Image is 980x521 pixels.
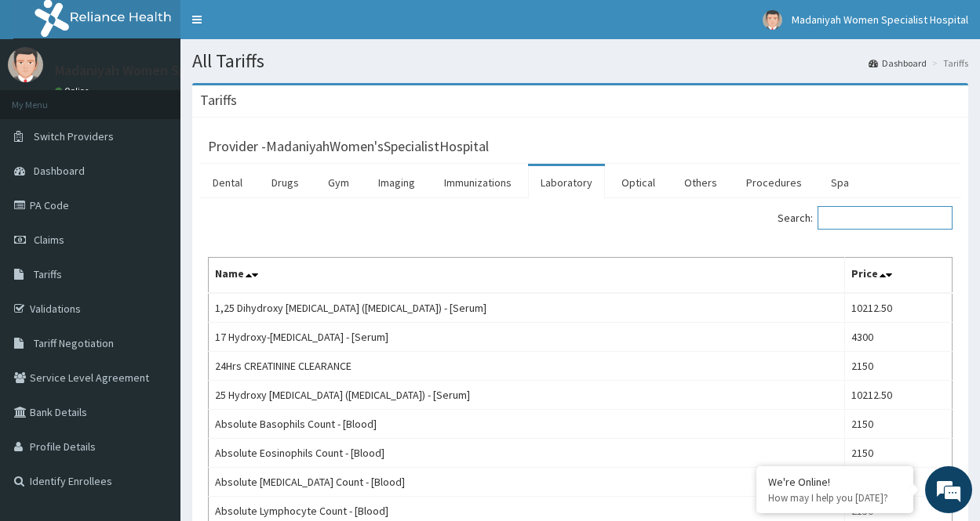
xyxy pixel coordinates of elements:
a: Drugs [259,166,311,199]
span: Madaniyah Women Specialist Hospital [792,13,968,27]
td: 10212.50 [845,381,953,410]
h3: Provider - MadaniyahWomen'sSpecialistHospital [208,139,489,154]
div: Chat with us now [82,88,264,108]
a: Gym [315,166,362,199]
a: Dental [200,166,255,199]
td: Absolute [MEDICAL_DATA] Count - [Blood] [209,468,845,497]
a: Imaging [366,166,428,199]
h1: All Tariffs [192,51,968,71]
label: Search: [778,206,953,230]
img: User Image [763,10,782,30]
th: Price [845,258,953,294]
a: Others [672,166,730,199]
a: Immunizations [432,166,524,199]
a: Optical [609,166,668,199]
a: Dashboard [869,56,927,70]
span: Tariffs [34,267,62,281]
td: 1,25 Dihydroxy [MEDICAL_DATA] ([MEDICAL_DATA]) - [Serum] [209,293,845,323]
span: Switch Providers [34,129,114,143]
td: 2150 [845,439,953,468]
p: How may I help you today? [768,491,902,505]
a: Online [55,85,93,96]
li: Tariffs [928,56,968,70]
a: Laboratory [528,166,605,199]
span: Dashboard [34,164,85,178]
td: 10212.50 [845,293,953,323]
div: We're Online! [768,475,902,489]
div: Minimize live chat window [257,8,295,45]
td: 24Hrs CREATININE CLEARANCE [209,352,845,381]
p: Madaniyah Women Specialist Hospital [55,63,286,78]
td: 25 Hydroxy [MEDICAL_DATA] ([MEDICAL_DATA]) - [Serum] [209,381,845,410]
td: 4300 [845,323,953,352]
span: We're online! [91,159,217,317]
td: Absolute Eosinophils Count - [Blood] [209,439,845,468]
th: Name [209,258,845,294]
h3: Tariffs [200,93,237,107]
textarea: Type your message and hit 'Enter' [8,351,299,406]
span: Tariff Negotiation [34,336,114,350]
a: Spa [818,166,862,199]
td: 17 Hydroxy-[MEDICAL_DATA] - [Serum] [209,323,845,352]
span: Claims [34,233,64,247]
td: 2150 [845,410,953,439]
img: User Image [8,47,43,82]
a: Procedures [734,166,814,199]
img: d_794563401_company_1708531726252_794563401 [29,78,64,118]
td: Absolute Basophils Count - [Blood] [209,410,845,439]
input: Search: [818,206,953,230]
td: 2150 [845,352,953,381]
